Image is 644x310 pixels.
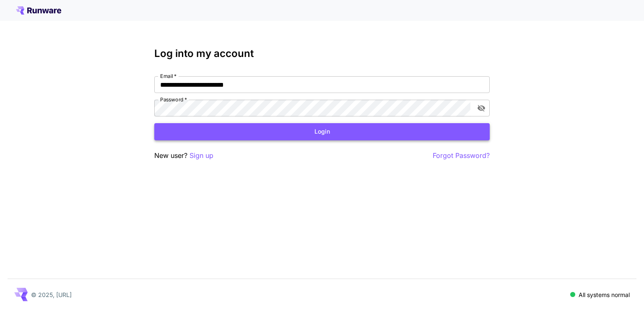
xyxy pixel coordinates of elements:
button: Login [154,123,490,140]
button: Sign up [190,150,213,161]
p: All systems normal [579,290,630,299]
p: © 2025, [URL] [31,290,72,299]
label: Email [160,72,177,80]
label: Password [160,96,187,103]
h3: Log into my account [154,48,490,59]
p: New user? [154,150,213,161]
button: toggle password visibility [474,101,489,116]
button: Forgot Password? [433,150,490,161]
